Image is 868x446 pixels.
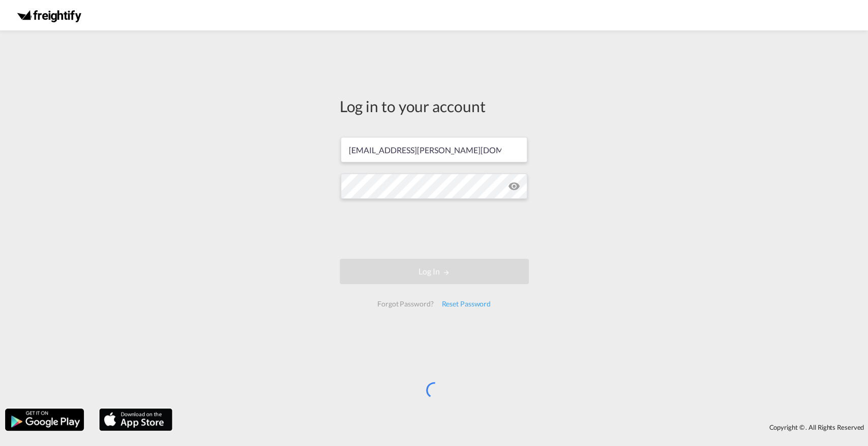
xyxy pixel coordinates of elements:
[508,180,520,192] md-icon: icon-eye-off
[340,259,529,284] button: LOGIN
[437,295,495,313] div: Reset Password
[341,137,527,162] input: Enter email/phone number
[177,419,868,436] div: Copyright © . All Rights Reserved
[98,407,173,432] img: apple.png
[4,407,85,432] img: google.png
[373,295,437,313] div: Forgot Password?
[340,95,529,117] div: Log in to your account
[15,4,84,27] img: 174eade0818d11f0a363573f706af363.png
[357,209,512,249] iframe: reCAPTCHA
